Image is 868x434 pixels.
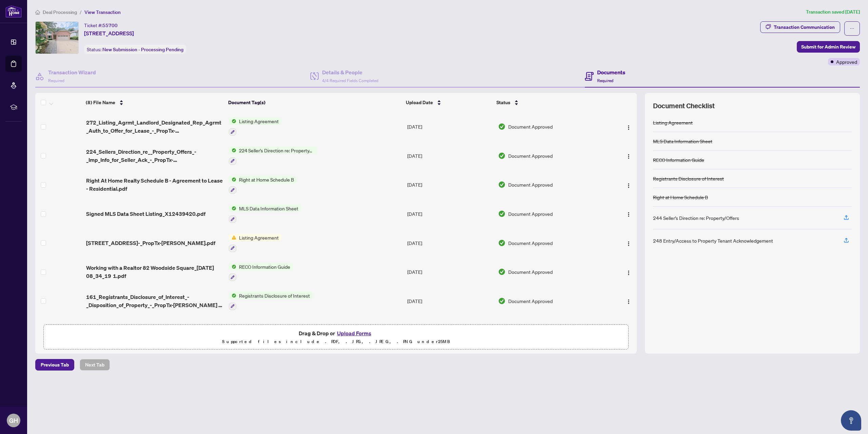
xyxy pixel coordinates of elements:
[80,8,82,16] li: /
[508,268,553,276] span: Document Approved
[229,147,317,165] button: Status Icon224 Seller's Direction re: Property/Offers - Important Information for Seller Acknowle...
[35,10,40,15] span: home
[626,183,631,188] img: Logo
[406,99,433,106] span: Upload Date
[225,93,403,112] th: Document Tag(s)
[48,68,96,76] h4: Transaction Wizard
[508,181,553,188] span: Document Approved
[623,121,634,132] button: Logo
[508,239,553,247] span: Document Approved
[494,93,604,112] th: Status
[653,237,773,244] div: 248 Entry/Access to Property Tenant Acknowledgement
[229,234,236,241] img: Status Icon
[405,199,495,228] td: [DATE]
[623,296,634,306] button: Logo
[405,141,495,170] td: [DATE]
[405,170,495,200] td: [DATE]
[229,117,281,136] button: Status IconListing Agreement
[597,68,625,76] h4: Documents
[44,325,628,350] span: Drag & Drop orUpload FormsSupported files include .PDF, .JPG, .JPEG, .PNG under25MB
[236,205,301,212] span: MLS Data Information Sheet
[850,26,854,31] span: ellipsis
[84,29,134,37] span: [STREET_ADDRESS]
[236,117,281,125] span: Listing Agreement
[229,176,236,183] img: Status Icon
[626,154,631,159] img: Logo
[229,234,281,252] button: Status IconListing Agreement
[236,263,293,270] span: RECO Information Guide
[86,99,115,106] span: (8) File Name
[229,263,293,281] button: Status IconRECO Information Guide
[498,239,506,247] img: Document Status
[653,101,715,111] span: Document Checklist
[797,41,860,53] button: Submit for Admin Review
[322,78,378,83] span: 4/4 Required Fields Completed
[653,119,693,126] div: Listing Agreement
[626,299,631,304] img: Logo
[84,21,118,29] div: Ticket #:
[36,22,78,54] img: IMG-X12439420_1.jpg
[498,181,506,188] img: Document Status
[48,78,64,83] span: Required
[496,99,510,106] span: Status
[86,176,223,193] span: Right At Home Realty Schedule B - Agreement to Lease - Residential.pdf
[626,125,631,130] img: Logo
[229,321,236,328] img: Status Icon
[236,292,313,299] span: Registrants Disclosure of Interest
[653,156,704,164] div: RECO Information Guide
[405,258,495,287] td: [DATE]
[102,46,183,53] span: New Submission - Processing Pending
[653,214,739,222] div: 244 Seller’s Direction re: Property/Offers
[760,21,840,33] button: Transaction Communication
[5,5,22,18] img: logo
[236,176,297,183] span: Right at Home Schedule B
[86,264,223,280] span: Working with a Realtor 82 Woodside Square_[DATE] 08_34_19 1.pdf
[86,148,223,164] span: 224_Sellers_Direction_re__Property_Offers_-_Imp_Info_for_Seller_Ack_-_PropTx-[PERSON_NAME].pdf
[41,359,69,370] span: Previous Tab
[498,268,506,276] img: Document Status
[229,292,236,299] img: Status Icon
[508,123,553,130] span: Document Approved
[86,293,223,309] span: 161_Registrants_Disclosure_of_Interest_-_Disposition_of_Property_-_PropTx-[PERSON_NAME] 2 EXECUTE...
[236,234,281,241] span: Listing Agreement
[229,321,271,339] button: Status IconMLS Print Out
[806,8,860,16] article: Transaction saved [DATE]
[626,241,631,246] img: Logo
[774,22,835,33] div: Transaction Communication
[236,321,271,328] span: MLS Print Out
[508,297,553,305] span: Document Approved
[102,22,118,29] span: 55700
[229,176,297,194] button: Status IconRight at Home Schedule B
[405,228,495,258] td: [DATE]
[623,179,634,190] button: Logo
[43,9,77,15] span: Deal Processing
[403,93,494,112] th: Upload Date
[801,41,855,52] span: Submit for Admin Review
[653,137,712,145] div: MLS Data Information Sheet
[841,410,861,431] button: Open asap
[229,147,236,154] img: Status Icon
[86,210,205,218] span: Signed MLS Data Sheet Listing_X12439420.pdf
[322,68,378,76] h4: Details & People
[84,45,186,54] div: Status:
[9,416,18,425] span: GH
[48,338,624,346] p: Supported files include .PDF, .JPG, .JPEG, .PNG under 25 MB
[623,150,634,161] button: Logo
[229,292,313,310] button: Status IconRegistrants Disclosure of Interest
[86,239,215,247] span: [STREET_ADDRESS]-_PropTx-[PERSON_NAME].pdf
[84,9,121,15] span: View Transaction
[229,117,236,125] img: Status Icon
[498,297,506,305] img: Document Status
[626,212,631,217] img: Logo
[508,152,553,159] span: Document Approved
[405,112,495,141] td: [DATE]
[405,286,495,316] td: [DATE]
[236,147,317,154] span: 224 Seller's Direction re: Property/Offers - Important Information for Seller Acknowledgement
[80,359,110,371] button: Next Tab
[623,266,634,277] button: Logo
[836,58,857,65] span: Approved
[498,210,506,218] img: Document Status
[626,270,631,276] img: Logo
[229,263,236,270] img: Status Icon
[623,238,634,248] button: Logo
